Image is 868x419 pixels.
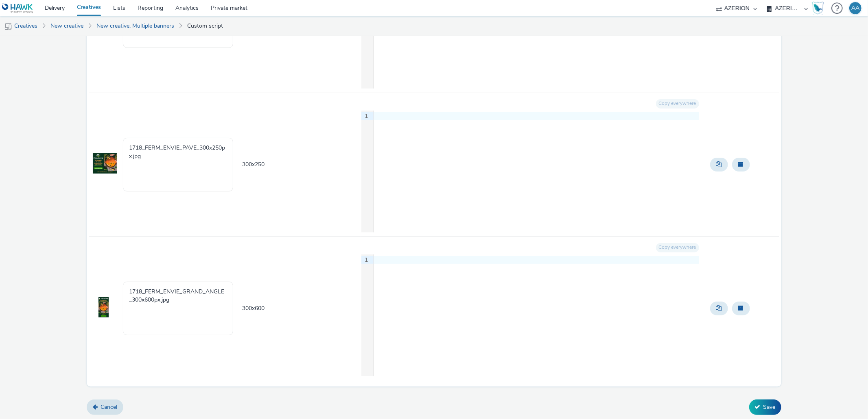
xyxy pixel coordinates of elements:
a: Cancel [87,399,123,415]
div: 1 [361,112,370,120]
div: Duplicate [708,300,730,317]
span: 300 x 250 [242,161,265,168]
div: AA [851,2,859,14]
button: Copy everywhere [656,99,699,109]
textarea: 1718_FERM_ENVIE_GRAND_ANGLE_300x600px.jpg [123,282,233,335]
img: undefined Logo [2,3,33,13]
a: New creative: Multiple banners [92,16,178,36]
a: New creative [46,16,87,36]
div: Duplicate [708,156,730,174]
img: Preview [93,153,117,174]
div: 1 [361,256,370,264]
textarea: 1718_FERM_ENVIE_PAVE_300x250px.jpg [123,138,233,191]
a: Hawk Academy [812,2,827,15]
div: Archive [730,156,752,174]
div: Archive [730,300,752,317]
img: mobile [4,22,12,30]
button: Save [749,399,781,415]
span: 300 x 600 [242,304,265,312]
button: Copy everywhere [656,243,699,252]
img: Preview [98,297,109,317]
img: Hawk Academy [812,2,824,15]
a: Custom script [183,16,227,36]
